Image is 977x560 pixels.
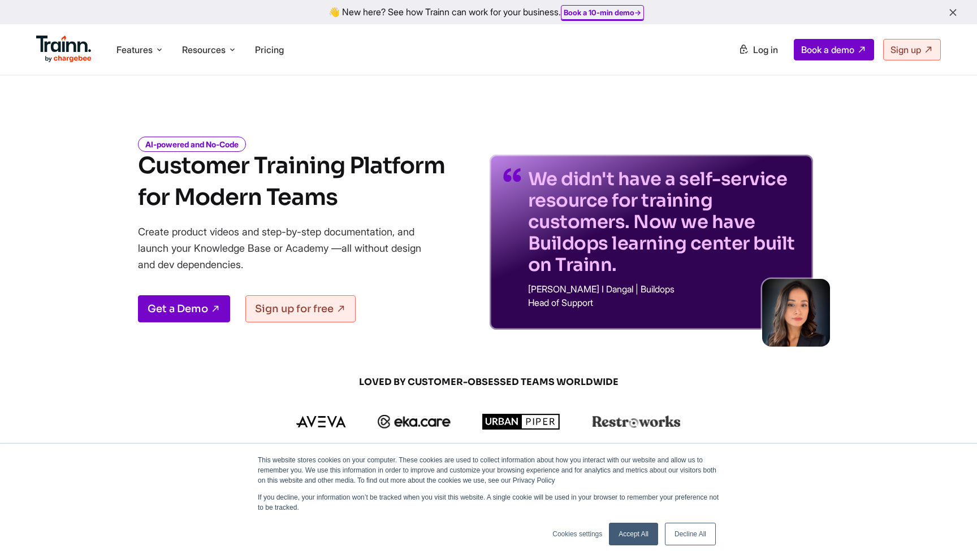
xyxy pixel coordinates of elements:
p: Head of Support [528,298,799,307]
span: LOVED BY CUSTOMER-OBSESSED TEAMS WORLDWIDE [217,376,760,388]
a: Book a demo [794,39,874,60]
p: Create product videos and step-by-step documentation, and launch your Knowledge Base or Academy —... [138,224,438,273]
p: This website stores cookies on your computer. These cookies are used to collect information about... [258,455,719,485]
img: restroworks logo [592,415,681,428]
a: Sign up [883,39,941,60]
b: Book a 10-min demo [564,8,634,17]
img: sabina-buildops.d2e8138.png [762,279,830,347]
img: quotes-purple.41a7099.svg [503,168,521,182]
span: Features [116,43,153,56]
p: If you decline, your information won’t be tracked when you visit this website. A single cookie wi... [258,492,719,513]
a: Pricing [255,44,284,55]
img: urbanpiper logo [482,414,560,430]
span: Sign up [890,44,921,55]
p: [PERSON_NAME] I Dangal | Buildops [528,285,799,294]
span: Book a demo [801,44,854,55]
a: Log in [732,40,785,60]
a: Get a Demo [138,295,230,322]
p: We didn't have a self-service resource for training customers. Now we have Buildops learning cent... [528,168,799,275]
img: aveva logo [296,416,346,427]
div: 👋 New here? See how Trainn can work for your business. [7,7,970,17]
a: Accept All [609,523,658,545]
img: Trainn Logo [36,36,92,63]
img: ekacare logo [378,415,451,428]
a: Decline All [665,523,716,545]
i: AI-powered and No-Code [138,137,246,152]
h1: Customer Training Platform for Modern Teams [138,150,445,213]
a: Cookies settings [552,529,602,539]
a: Sign up for free [245,295,356,322]
span: Log in [753,44,778,55]
a: Book a 10-min demo→ [564,8,641,17]
span: Resources [182,43,226,56]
